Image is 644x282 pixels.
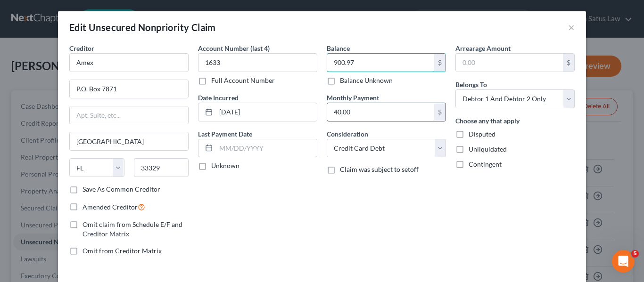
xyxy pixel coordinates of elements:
label: Balance [327,43,350,53]
div: Edit Unsecured Nonpriority Claim [69,21,216,34]
span: Omit from Creditor Matrix [83,247,162,255]
label: Account Number (last 4) [198,43,270,53]
input: 0.00 [456,54,563,72]
span: Amended Creditor [83,203,138,211]
input: Enter zip... [134,158,189,177]
span: Claim was subject to setoff [340,165,419,173]
input: MM/DD/YYYY [216,139,317,157]
input: Enter city... [70,132,188,150]
input: 0.00 [327,103,434,121]
label: Monthly Payment [327,93,379,103]
input: Apt, Suite, etc... [70,106,188,124]
input: 0.00 [327,54,434,72]
label: Unknown [211,161,239,170]
span: 5 [631,250,639,258]
input: Enter address... [70,80,188,98]
span: Omit claim from Schedule E/F and Creditor Matrix [83,220,182,238]
input: XXXX [198,53,317,72]
label: Choose any that apply [455,116,520,126]
div: $ [563,54,574,72]
label: Consideration [327,129,368,139]
iframe: Intercom live chat [612,250,635,273]
button: × [568,22,575,33]
span: Unliquidated [469,145,507,153]
label: Last Payment Date [198,129,252,139]
div: $ [434,54,446,72]
label: Date Incurred [198,93,239,103]
input: MM/DD/YYYY [216,103,317,121]
div: $ [434,103,446,121]
label: Save As Common Creditor [83,185,160,194]
span: Creditor [69,44,94,52]
label: Arrearage Amount [455,43,511,53]
span: Disputed [469,130,495,138]
label: Balance Unknown [340,76,393,85]
span: Contingent [469,160,502,168]
label: Full Account Number [211,76,275,85]
input: Search creditor by name... [69,53,189,72]
span: Belongs To [455,81,487,89]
